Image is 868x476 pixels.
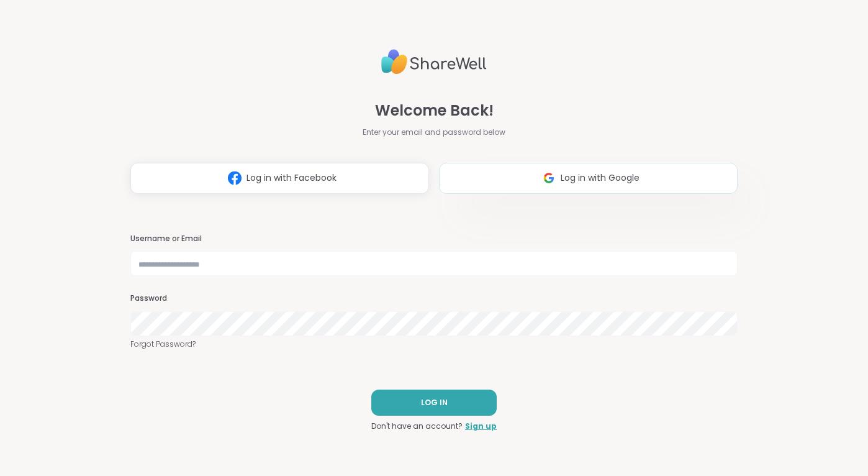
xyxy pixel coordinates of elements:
span: Log in with Google [561,172,640,185]
span: Enter your email and password below [363,127,505,138]
img: ShareWell Logomark [537,167,561,190]
a: Sign up [465,421,497,432]
span: Welcome Back! [375,99,494,122]
h3: Password [130,293,738,304]
a: Forgot Password? [130,339,738,350]
button: LOG IN [371,390,497,416]
span: Log in with Facebook [246,172,337,185]
span: LOG IN [421,397,448,408]
button: Log in with Facebook [130,163,429,194]
span: Don't have an account? [371,421,463,432]
img: ShareWell Logo [381,44,487,80]
img: ShareWell Logomark [223,167,246,190]
h3: Username or Email [130,234,738,244]
button: Log in with Google [439,163,738,194]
